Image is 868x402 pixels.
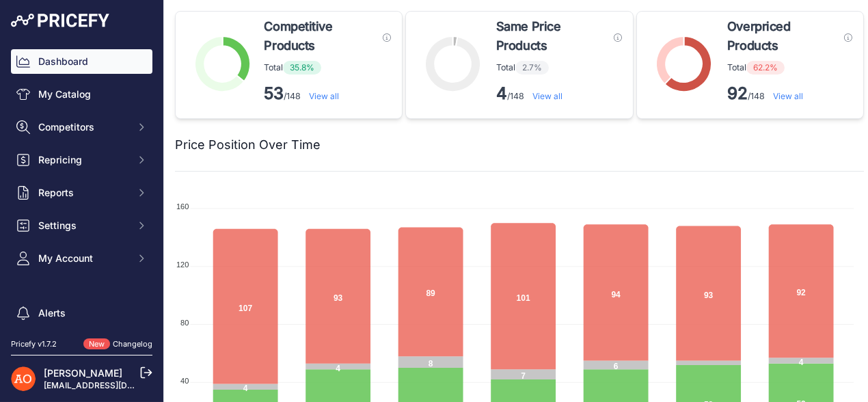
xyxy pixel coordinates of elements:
[11,115,152,139] button: Competitors
[11,49,152,74] a: Dashboard
[83,338,110,350] span: New
[38,252,128,265] span: My Account
[11,301,152,325] a: Alerts
[309,91,339,101] a: View all
[746,61,785,75] span: 62.2%
[11,180,152,205] button: Reports
[38,120,128,134] span: Competitors
[44,367,122,379] a: [PERSON_NAME]
[496,61,622,75] p: Total
[11,148,152,172] button: Repricing
[264,83,284,103] strong: 53
[113,339,152,349] a: Changelog
[38,153,128,167] span: Repricing
[727,83,852,105] p: /148
[11,246,152,271] button: My Account
[38,186,128,200] span: Reports
[532,91,562,101] a: View all
[264,17,377,55] span: Competitive Products
[11,338,57,350] div: Pricefy v1.7.2
[496,17,608,55] span: Same Price Products
[38,219,128,232] span: Settings
[496,83,507,103] strong: 4
[180,377,189,385] tspan: 40
[176,202,189,211] tspan: 160
[496,83,622,105] p: /148
[11,82,152,107] a: My Catalog
[727,83,748,103] strong: 92
[44,380,187,390] a: [EMAIL_ADDRESS][DOMAIN_NAME]
[283,61,321,75] span: 35.8%
[11,49,152,377] nav: Sidebar
[264,83,391,105] p: /148
[515,61,549,75] span: 2.7%
[11,213,152,238] button: Settings
[264,61,391,75] p: Total
[180,319,189,327] tspan: 80
[773,91,803,101] a: View all
[11,14,109,27] img: Pricefy Logo
[175,135,321,155] h2: Price Position Over Time
[727,17,839,55] span: Overpriced Products
[176,260,189,269] tspan: 120
[727,61,852,75] p: Total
